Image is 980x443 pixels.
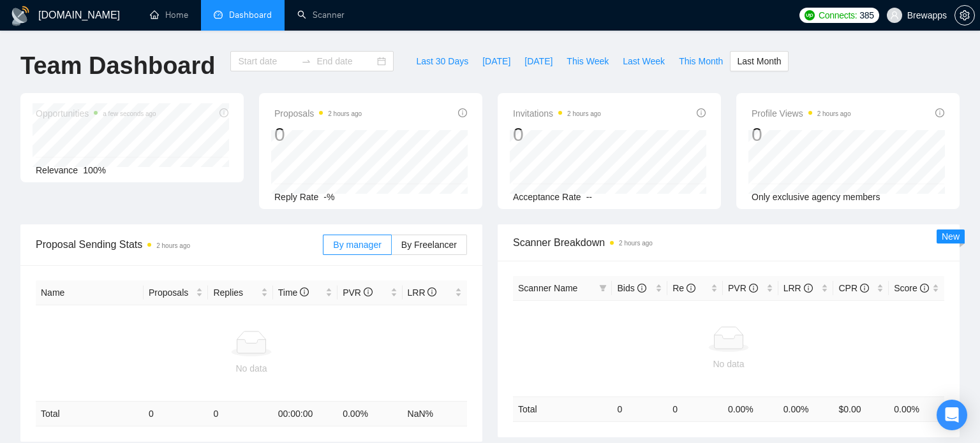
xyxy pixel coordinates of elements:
input: Start date [238,54,296,68]
div: No data [518,357,939,371]
span: By Freelancer [401,240,457,250]
span: info-circle [364,287,373,296]
span: 100% [83,165,106,175]
span: -% [323,192,334,202]
span: info-circle [920,284,929,293]
span: info-circle [637,284,646,293]
div: No data [41,361,462,375]
span: LRR [783,283,813,293]
span: filter [599,284,607,292]
a: setting [954,10,975,20]
span: Replies [213,286,258,300]
td: Total [513,396,612,421]
span: info-circle [804,284,813,293]
input: End date [316,54,375,68]
span: Proposals [149,286,193,300]
div: Open Intercom Messenger [937,400,967,430]
time: 2 hours ago [156,242,190,249]
span: Profile Views [752,106,851,121]
span: Time [278,287,309,298]
td: 00:00:00 [273,402,338,426]
img: upwork-logo.png [805,10,815,20]
span: Last Week [623,54,665,68]
span: PVR [728,283,758,293]
span: Scanner Name [518,283,577,293]
button: This Month [672,51,730,71]
time: 2 hours ago [619,240,653,247]
td: 0.00 % [723,396,778,421]
span: Relevance [36,165,78,175]
span: CPR [838,283,868,293]
span: setting [955,10,974,20]
span: PVR [343,287,373,298]
span: Proposal Sending Stats [36,236,323,252]
th: Name [36,280,144,305]
div: 0 [274,122,362,147]
span: LRR [408,287,437,298]
div: 0 [513,122,601,147]
span: info-circle [300,287,309,296]
span: Bids [617,283,646,293]
td: Total [36,402,144,426]
td: $ 0.00 [833,396,889,421]
td: 0 [208,402,272,426]
th: Replies [208,280,272,305]
time: 2 hours ago [328,110,362,117]
span: Last 30 Days [416,54,468,68]
span: Only exclusive agency members [752,192,880,202]
td: 0 [612,396,667,421]
span: [DATE] [524,54,553,68]
time: 2 hours ago [817,110,851,117]
a: homeHome [150,10,188,20]
span: Connects: [819,8,857,22]
span: info-circle [427,287,436,296]
span: filter [597,279,609,298]
img: logo [10,6,31,26]
button: [DATE] [475,51,517,71]
td: NaN % [403,402,467,426]
span: Proposals [274,106,362,121]
td: 0.00 % [778,396,834,421]
td: 0.00 % [889,396,944,421]
span: -- [586,192,592,202]
h1: Team Dashboard [20,51,215,81]
button: [DATE] [517,51,560,71]
span: dashboard [214,10,223,19]
span: swap-right [301,56,311,66]
span: Last Month [737,54,781,68]
span: Re [672,283,695,293]
span: By manager [333,240,381,250]
span: 385 [859,8,873,22]
button: Last 30 Days [409,51,475,71]
span: Scanner Breakdown [513,235,944,251]
span: info-circle [458,108,467,117]
td: 0 [144,402,208,426]
a: searchScanner [297,10,345,20]
span: Invitations [513,106,601,121]
button: setting [954,5,975,25]
span: Dashboard [229,10,272,20]
span: [DATE] [482,54,510,68]
span: This Month [679,54,723,68]
time: 2 hours ago [567,110,601,117]
span: info-circle [860,284,869,293]
span: info-circle [687,284,695,293]
button: Last Month [730,51,788,71]
td: 0.00 % [338,402,402,426]
button: This Week [560,51,616,71]
div: 0 [752,122,851,147]
span: New [942,231,960,242]
span: user [890,11,899,20]
span: Acceptance Rate [513,192,581,202]
span: This Week [567,54,609,68]
span: Reply Rate [274,192,318,202]
span: info-circle [749,284,758,293]
th: Proposals [144,280,208,305]
td: 0 [667,396,723,421]
span: to [301,56,311,66]
span: Score [894,283,928,293]
span: info-circle [935,108,944,117]
span: info-circle [697,108,706,117]
button: Last Week [616,51,672,71]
